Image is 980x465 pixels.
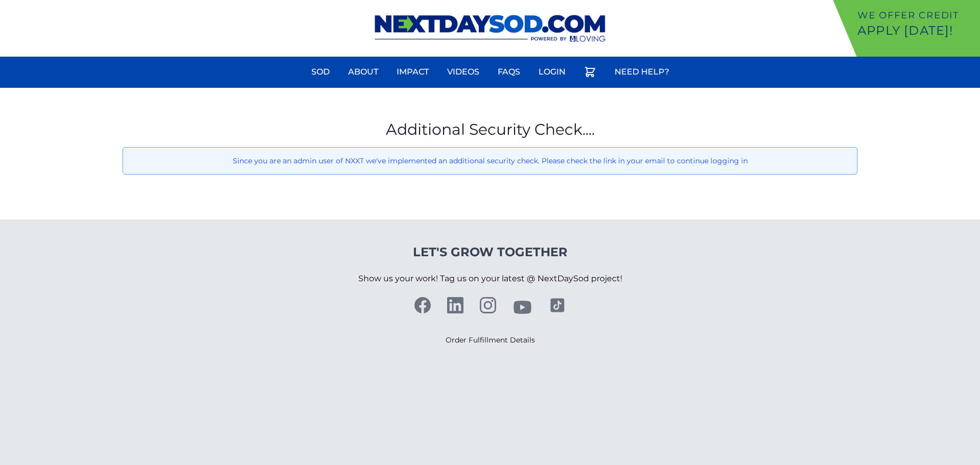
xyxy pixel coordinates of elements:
h4: Let's Grow Together [358,244,622,260]
p: Apply [DATE]! [857,22,976,39]
a: Sod [305,60,336,84]
a: FAQs [492,60,526,84]
a: Need Help? [608,60,675,84]
a: Order Fulfillment Details [446,335,535,345]
a: Impact [390,60,435,84]
p: Show us your work! Tag us on your latest @ NextDaySod project! [358,260,622,297]
h1: Additional Security Check.... [122,120,857,139]
a: Videos [441,60,485,84]
a: Login [532,60,572,84]
p: We offer Credit [857,8,976,22]
p: Since you are an admin user of NXXT we've implemented an additional security check. Please check ... [131,156,849,166]
a: About [342,60,384,84]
